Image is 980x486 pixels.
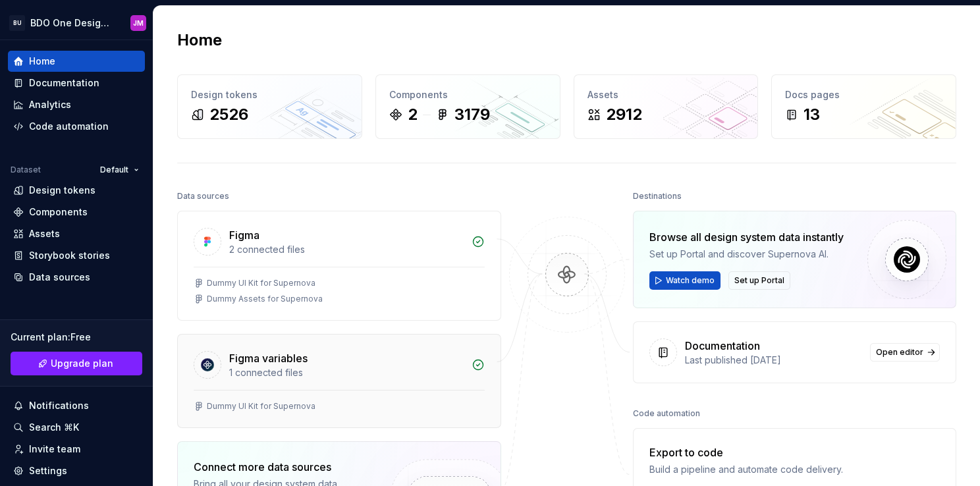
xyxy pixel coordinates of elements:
[685,354,863,367] div: Last published [DATE]
[8,223,145,244] a: Assets
[649,229,844,245] div: Browse all design system data instantly
[100,165,128,175] span: Default
[30,16,115,30] div: BDO One Design System
[8,439,145,460] a: Invite team
[633,187,682,205] div: Destinations
[870,343,940,362] a: Open editor
[8,267,145,288] a: Data sources
[454,104,490,125] div: 3179
[375,74,560,139] a: Components23179
[194,459,368,475] div: Connect more data sources
[11,331,142,344] div: Current plan : Free
[191,88,348,101] div: Design tokens
[8,94,145,115] a: Analytics
[685,338,760,354] div: Documentation
[229,243,464,256] div: 2 connected files
[8,460,145,481] a: Settings
[29,55,55,68] div: Home
[606,104,642,125] div: 2912
[94,161,145,179] button: Default
[29,271,90,284] div: Data sources
[649,445,843,460] div: Export to code
[29,120,109,133] div: Code automation
[11,165,41,175] div: Dataset
[29,98,71,111] div: Analytics
[803,104,820,125] div: 13
[574,74,759,139] a: Assets2912
[51,357,113,370] span: Upgrade plan
[734,275,784,286] span: Set up Portal
[29,421,79,434] div: Search ⌘K
[207,278,315,288] div: Dummy UI Kit for Supernova
[29,184,95,197] div: Design tokens
[8,417,145,438] button: Search ⌘K
[133,18,144,28] div: JM
[8,116,145,137] a: Code automation
[8,72,145,94] a: Documentation
[207,401,315,412] div: Dummy UI Kit for Supernova
[587,88,745,101] div: Assets
[29,249,110,262] div: Storybook stories
[649,463,843,476] div: Build a pipeline and automate code delivery.
[408,104,418,125] div: 2
[177,187,229,205] div: Data sources
[177,30,222,51] h2: Home
[8,180,145,201] a: Design tokens
[209,104,248,125] div: 2526
[29,464,67,477] div: Settings
[177,74,362,139] a: Design tokens2526
[29,76,99,90] div: Documentation
[8,51,145,72] a: Home
[8,395,145,416] button: Notifications
[8,245,145,266] a: Storybook stories
[785,88,942,101] div: Docs pages
[29,443,80,456] div: Invite team
[9,15,25,31] div: BU
[666,275,715,286] span: Watch demo
[771,74,956,139] a: Docs pages13
[3,9,150,37] button: BUBDO One Design SystemJM
[389,88,547,101] div: Components
[207,294,323,304] div: Dummy Assets for Supernova
[649,271,721,290] button: Watch demo
[229,366,464,379] div: 1 connected files
[728,271,790,290] button: Set up Portal
[229,350,308,366] div: Figma variables
[177,334,501,428] a: Figma variables1 connected filesDummy UI Kit for Supernova
[633,404,700,423] div: Code automation
[177,211,501,321] a: Figma2 connected filesDummy UI Kit for SupernovaDummy Assets for Supernova
[11,352,142,375] a: Upgrade plan
[29,227,60,240] div: Assets
[29,205,88,219] div: Components
[229,227,259,243] div: Figma
[649,248,844,261] div: Set up Portal and discover Supernova AI.
[29,399,89,412] div: Notifications
[8,202,145,223] a: Components
[876,347,923,358] span: Open editor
